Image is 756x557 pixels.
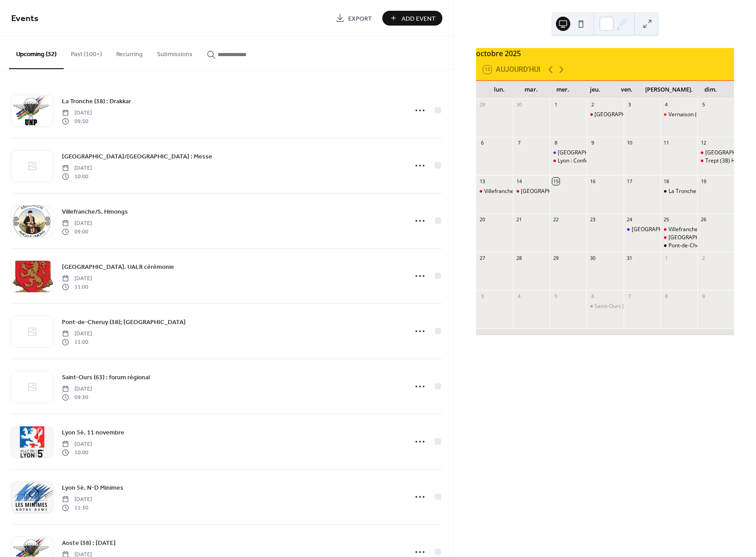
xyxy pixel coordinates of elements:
[594,303,673,310] div: Saint-Ours (63) : forum régional
[476,188,513,195] div: Villefranche/S.(69). Parrainage
[624,226,660,233] div: Villefranche/Saône : Messe
[62,207,128,217] span: Villefranche/S. Hmongs
[62,440,92,448] span: [DATE]
[479,254,485,261] div: 27
[479,216,485,223] div: 20
[660,242,697,250] div: Pont-de-Cheruy (38); Drakkar
[552,101,559,108] div: 1
[62,448,92,456] span: 10:00
[62,318,186,327] span: Pont-de-Cheruy (38); [GEOGRAPHIC_DATA]
[62,109,92,117] span: [DATE]
[516,140,522,146] div: 7
[402,14,436,23] span: Add Event
[700,178,707,184] div: 19
[62,117,92,125] span: 09:50
[476,48,734,59] div: octobre 2025
[663,101,670,108] div: 4
[62,372,150,382] a: Saint-Ours (63) : forum régional
[626,216,633,223] div: 24
[484,188,587,195] div: Villefranche/S.(69). [GEOGRAPHIC_DATA]
[479,140,485,146] div: 6
[9,36,64,69] button: Upcoming (32)
[109,36,150,68] button: Recurring
[62,538,116,548] a: Aoste (38) : [DATE]
[11,10,39,27] span: Events
[521,188,586,195] div: [GEOGRAPHIC_DATA]. BD
[479,293,485,299] div: 3
[663,293,670,299] div: 8
[700,140,707,146] div: 12
[516,254,522,261] div: 28
[552,140,559,146] div: 8
[663,140,670,146] div: 11
[62,317,186,327] a: Pont-de-Cheruy (38); [GEOGRAPHIC_DATA]
[660,188,697,195] div: La Tronche (38) : Drakkar
[700,293,707,299] div: 9
[669,226,727,233] div: Villefranche/S. Hmongs
[589,178,596,184] div: 16
[660,111,697,118] div: Vernaison (69) Saint-Michel
[483,81,515,99] div: lun.
[660,226,697,233] div: Villefranche/S. Hmongs
[663,216,670,223] div: 25
[695,81,727,99] div: dim.
[62,483,123,493] span: Lyon 5è. N-D Minimes
[62,338,92,346] span: 11:00
[626,254,633,261] div: 31
[62,482,123,493] a: Lyon 5è. N-D Minimes
[516,101,522,108] div: 30
[660,234,697,241] div: Lyon. UALR cérémonie
[382,11,442,26] button: Add Event
[611,81,643,99] div: ven.
[626,293,633,299] div: 7
[329,11,379,26] a: Export
[669,188,732,195] div: La Tronche (38) : Drakkar
[700,254,707,261] div: 2
[579,81,611,99] div: jeu.
[626,178,633,184] div: 17
[150,36,200,68] button: Submissions
[552,254,559,261] div: 29
[62,164,92,172] span: [DATE]
[663,254,670,261] div: 1
[62,228,92,236] span: 09:00
[62,263,174,272] span: [GEOGRAPHIC_DATA]. UALR cérémonie
[62,539,116,548] span: Aoste (38) : [DATE]
[64,36,109,68] button: Past (100+)
[516,178,522,184] div: 14
[479,101,485,108] div: 29
[586,111,623,118] div: Lyon. Dédicace
[62,393,92,401] span: 09:30
[62,385,92,393] span: [DATE]
[552,293,559,299] div: 5
[663,178,670,184] div: 18
[515,81,547,99] div: mar.
[62,496,92,504] span: [DATE]
[62,151,212,162] a: [GEOGRAPHIC_DATA]/[GEOGRAPHIC_DATA] : Messe
[62,428,124,438] span: Lyon 5è. 11 novembre
[700,216,707,223] div: 26
[62,97,131,106] span: La Tronche (38) : Drakkar
[550,157,586,165] div: Lyon : Conférence désinformation
[626,140,633,146] div: 10
[62,206,128,217] a: Villefranche/S. Hmongs
[62,262,174,272] a: [GEOGRAPHIC_DATA]. UALR cérémonie
[62,275,92,283] span: [DATE]
[589,140,596,146] div: 9
[516,293,522,299] div: 4
[700,101,707,108] div: 5
[589,101,596,108] div: 2
[558,149,640,157] div: [GEOGRAPHIC_DATA]. Obsèques
[513,188,550,195] div: Lyon. BD
[479,178,485,184] div: 13
[589,254,596,261] div: 30
[697,149,734,157] div: Lyon. Messe des Armées
[62,219,92,228] span: [DATE]
[348,14,372,23] span: Export
[550,149,586,157] div: Lyon. Obsèques
[626,101,633,108] div: 3
[62,172,92,180] span: 10:00
[643,81,695,99] div: [PERSON_NAME].
[62,283,92,291] span: 11:00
